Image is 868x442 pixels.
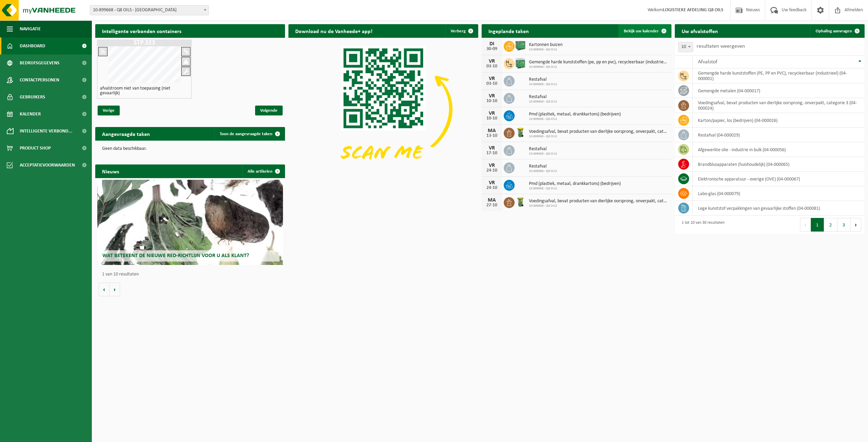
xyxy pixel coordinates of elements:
[485,76,499,81] div: VR
[99,283,110,296] button: Vorige
[693,201,865,216] td: lege kunststof verpakkingen van gevaarlijke stoffen (04-000081)
[485,116,499,121] div: 10-10
[529,77,557,82] span: Restafval
[693,157,865,172] td: brandblusapparaten (huishoudelijk) (04-000065)
[20,89,45,106] span: Gebruikers
[529,117,621,121] span: 10-899668 - Q8 OILS
[529,42,563,48] span: Kartonnen buizen
[485,81,499,86] div: 03-10
[693,186,865,201] td: labo-glas (04-000079)
[485,93,499,99] div: VR
[482,24,536,37] h2: Ingeplande taken
[529,112,621,117] span: Pmd (plastiek, metaal, drankkartons) (bedrijven)
[529,204,668,208] span: 10-899668 - Q8 OILS
[851,218,861,232] button: Next
[529,65,668,69] span: 10-899668 - Q8 OILS
[485,186,499,190] div: 24-10
[515,40,526,51] img: PB-HB-1400-HPE-GN-01
[20,20,41,37] span: Navigatie
[529,181,621,187] span: Pmd (plastiek, metaal, drankkartons) (bedrijven)
[529,152,557,156] span: 10-899668 - Q8 OILS
[95,127,157,140] h2: Aangevraagde taken
[529,129,668,135] span: Voedingsafval, bevat producten van dierlijke oorsprong, onverpakt, categorie 3
[515,196,526,208] img: WB-0140-HPE-GN-50
[98,106,120,115] span: Vorige
[110,283,120,296] button: Volgende
[20,37,45,54] span: Dashboard
[485,151,499,156] div: 17-10
[485,133,499,138] div: 13-10
[837,218,851,232] button: 3
[485,145,499,151] div: VR
[529,48,563,52] span: 10-899668 - Q8 OILS
[242,164,284,178] a: Alle artikelen
[451,29,466,33] span: Verberg
[99,40,190,46] h1: STP.323
[693,128,865,142] td: restafval (04-000029)
[529,94,557,100] span: Restafval
[485,64,499,69] div: 03-10
[693,83,865,98] td: gemengde metalen (04-000017)
[529,60,668,65] span: Gemengde harde kunststoffen (pe, pp en pvc), recycleerbaar (industrieel)
[816,29,852,33] span: Ophaling aanvragen
[618,24,671,38] a: Bekijk uw kalender
[697,44,745,49] label: resultaten weergeven
[95,164,126,178] h2: Nieuws
[20,54,60,72] span: Bedrijfsgegevens
[445,24,478,38] button: Verberg
[515,57,526,69] img: PB-HB-1400-HPE-GN-11
[485,59,499,64] div: VR
[220,132,272,136] span: Toon de aangevraagde taken
[20,157,75,174] span: Acceptatievoorwaarden
[102,146,278,151] p: Geen data beschikbaar.
[485,47,499,51] div: 30-09
[485,41,499,47] div: DI
[485,99,499,104] div: 10-10
[529,187,621,191] span: 10-899668 - Q8 OILS
[288,24,379,37] h2: Download nu de Vanheede+ app!
[678,42,693,52] span: 10
[97,180,283,265] a: Wat betekent de nieuwe RED-richtlijn voor u als klant?
[90,5,208,15] span: 10-899668 - Q8 OILS - ANTWERPEN
[485,198,499,203] div: MA
[485,111,499,116] div: VR
[288,38,478,180] img: Download de VHEPlus App
[255,106,283,115] span: Volgende
[515,127,526,138] img: WB-0140-HPE-GN-50
[20,72,59,89] span: Contactpersonen
[485,128,499,133] div: MA
[102,253,249,258] span: Wat betekent de nieuwe RED-richtlijn voor u als klant?
[529,164,557,169] span: Restafval
[90,5,209,15] span: 10-899668 - Q8 OILS - ANTWERPEN
[529,135,668,139] span: 10-899668 - Q8 OILS
[485,168,499,173] div: 24-10
[529,82,557,86] span: 10-899668 - Q8 OILS
[529,146,557,152] span: Restafval
[95,24,285,37] h2: Intelligente verbonden containers
[485,163,499,168] div: VR
[800,218,811,232] button: Previous
[693,172,865,186] td: elektronische apparatuur - overige (OVE) (04-000067)
[100,86,189,96] h4: afvalstroom niet van toepassing (niet gevaarlijk)
[679,42,693,52] span: 10
[675,24,725,37] h2: Uw afvalstoffen
[529,199,668,204] span: Voedingsafval, bevat producten van dierlijke oorsprong, onverpakt, categorie 3
[20,123,72,140] span: Intelligente verbond...
[214,127,284,141] a: Toon de aangevraagde taken
[698,59,717,65] span: Afvalstof
[693,68,865,83] td: gemengde harde kunststoffen (PE, PP en PVC), recycleerbaar (industrieel) (04-000001)
[485,180,499,186] div: VR
[693,142,865,157] td: afgewerkte olie - industrie in bulk (04-000056)
[810,24,864,38] a: Ophaling aanvragen
[811,218,824,232] button: 1
[20,106,41,123] span: Kalender
[693,98,865,113] td: voedingsafval, bevat producten van dierlijke oorsprong, onverpakt, categorie 3 (04-000024)
[102,272,282,277] p: 1 van 10 resultaten
[824,218,837,232] button: 2
[485,203,499,208] div: 27-10
[20,140,51,157] span: Product Shop
[529,100,557,104] span: 10-899668 - Q8 OILS
[678,217,724,232] div: 1 tot 10 van 30 resultaten
[663,7,723,13] strong: LOGISTIEKE AFDELING Q8 OILS
[693,113,865,128] td: karton/papier, los (bedrijven) (04-000026)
